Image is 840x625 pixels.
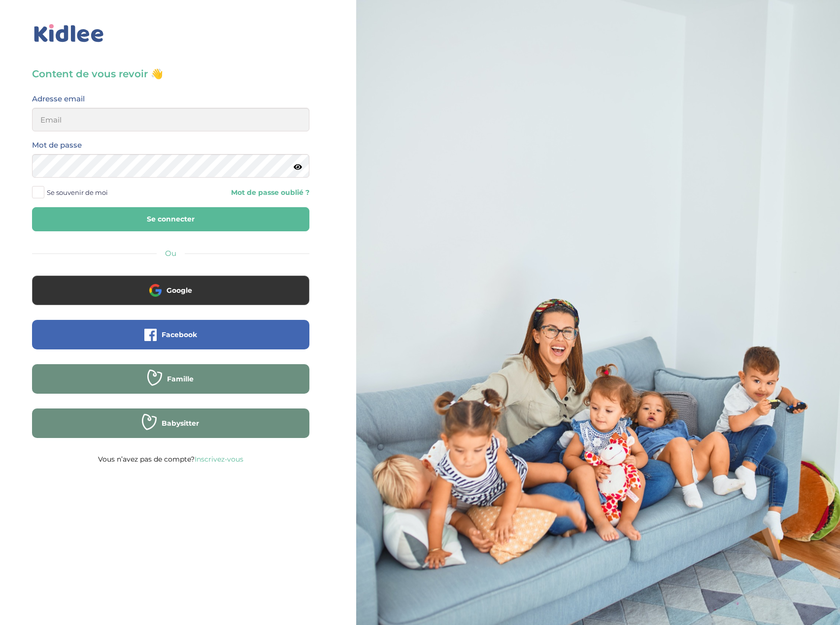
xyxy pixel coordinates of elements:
button: Facebook [32,320,309,349]
p: Vous n’avez pas de compte? [32,453,309,466]
button: Famille [32,364,309,394]
span: Ou [165,249,176,258]
img: google.png [149,284,162,296]
img: facebook.png [144,329,157,341]
input: Email [32,108,309,131]
button: Se connecter [32,207,309,231]
label: Adresse email [32,93,85,105]
span: Se souvenir de moi [47,186,108,199]
a: Facebook [32,337,309,346]
a: Inscrivez-vous [195,455,243,464]
button: Babysitter [32,408,309,438]
span: Babysitter [162,418,199,428]
label: Mot de passe [32,139,82,152]
img: logo_kidlee_bleu [32,22,106,45]
a: Babysitter [32,425,309,435]
span: Google [167,285,192,295]
span: Facebook [162,330,197,340]
h3: Content de vous revoir 👋 [32,67,309,81]
span: Famille [167,374,194,384]
a: Mot de passe oublié ? [178,188,309,197]
a: Google [32,292,309,302]
button: Google [32,276,309,305]
a: Famille [32,381,309,390]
